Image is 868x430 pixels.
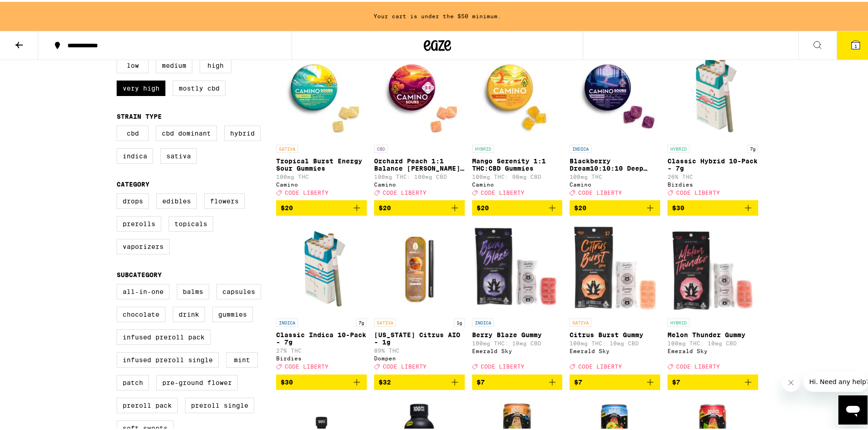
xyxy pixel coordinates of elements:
div: Camino [472,180,563,186]
div: Birdies [668,180,758,186]
p: 100mg THC: 100mg CBD [374,172,465,178]
legend: Category [117,179,149,186]
label: Mint [226,350,258,366]
span: CODE LIBERTY [481,362,524,368]
p: INDICA [276,317,298,325]
span: $20 [281,202,293,210]
label: CBD Dominant [156,124,217,139]
p: CBD [374,143,388,151]
div: Camino [276,180,367,186]
button: Add to bag [668,373,758,388]
img: Emerald Sky - Citrus Burst Gummy [570,221,660,312]
button: Add to bag [472,198,563,214]
span: $20 [477,202,489,210]
label: Drops [117,192,149,207]
label: Chocolate [117,305,165,320]
div: Dompen [374,354,465,359]
p: Orchard Peach 1:1 Balance [PERSON_NAME] Gummies [374,156,465,170]
label: Vaporizers [117,237,169,253]
p: 89% THC [374,346,465,352]
span: $7 [477,377,485,384]
img: Birdies - Classic Indica 10-Pack - 7g [276,221,367,312]
label: Indica [117,147,153,162]
p: HYBRID [668,143,689,151]
span: CODE LIBERTY [481,188,524,194]
label: Balms [177,282,209,298]
label: Drink [173,305,205,320]
button: Add to bag [668,198,758,214]
a: Open page for Blackberry Dream10:10:10 Deep Sleep Gummies from Camino [570,47,660,198]
p: 100mg THC: 98mg CBD [472,172,563,178]
p: Tropical Burst Energy Sour Gummies [276,156,367,170]
a: Open page for Classic Indica 10-Pack - 7g from Birdies [276,221,367,372]
p: 100mg THC: 10mg CBD [472,339,563,344]
a: Open page for Mango Serenity 1:1 THC:CBD Gummies from Camino [472,47,563,198]
p: [US_STATE] Citrus AIO - 1g [374,329,465,344]
p: 1g [454,317,465,325]
label: Sativa [160,147,197,162]
span: $30 [672,202,684,210]
button: Add to bag [276,198,367,214]
iframe: Button to launch messaging window [838,394,868,423]
label: Preroll Single [185,396,254,411]
img: Camino - Mango Serenity 1:1 THC:CBD Gummies [472,47,563,138]
span: Hi. Need any help? [5,6,66,14]
label: Flowers [204,192,245,207]
img: Dompen - California Citrus AIO - 1g [374,221,465,312]
p: HYBRID [668,317,689,325]
span: $7 [672,377,680,384]
div: Camino [570,180,660,186]
p: 26% THC [668,172,758,178]
p: 100mg THC: 10mg CBD [668,339,758,344]
legend: Strain Type [117,111,162,118]
a: Open page for Berry Blaze Gummy from Emerald Sky [472,221,563,372]
iframe: Close message [782,372,800,390]
span: CODE LIBERTY [383,188,426,194]
a: Open page for Melon Thunder Gummy from Emerald Sky [668,221,758,372]
span: CODE LIBERTY [578,188,622,194]
button: Add to bag [374,198,465,214]
label: Patch [117,373,149,389]
label: High [200,56,231,71]
label: Mostly CBD [173,79,226,94]
label: Hybrid [224,124,261,139]
label: All-In-One [117,282,169,298]
iframe: Message from company [804,370,868,390]
p: 27% THC [276,346,367,352]
p: Blackberry Dream10:10:10 Deep Sleep Gummies [570,156,660,170]
span: CODE LIBERTY [285,362,329,368]
img: Camino - Blackberry Dream10:10:10 Deep Sleep Gummies [570,47,660,138]
a: Open page for Tropical Burst Energy Sour Gummies from Camino [276,47,367,198]
p: Melon Thunder Gummy [668,329,758,337]
span: $20 [574,202,586,210]
label: Preroll Pack [117,396,178,411]
span: $32 [379,377,391,384]
label: Edibles [156,192,197,207]
span: 1 [854,41,857,47]
label: Low [117,56,149,71]
label: Pre-ground Flower [156,373,238,389]
img: Emerald Sky - Melon Thunder Gummy [668,221,758,312]
p: HYBRID [472,143,494,151]
p: INDICA [570,143,591,151]
label: Medium [156,56,192,71]
label: Very High [117,79,165,94]
span: CODE LIBERTY [676,188,720,194]
p: SATIVA [374,317,396,325]
div: Emerald Sky [668,346,758,352]
p: Classic Hybrid 10-Pack - 7g [668,156,758,170]
p: 100mg THC: 10mg CBD [570,339,660,344]
button: Add to bag [276,373,367,388]
span: CODE LIBERTY [578,362,622,368]
p: Citrus Burst Gummy [570,329,660,337]
span: CODE LIBERTY [676,362,720,368]
label: Infused Preroll Single [117,350,219,366]
button: Add to bag [374,373,465,388]
div: Emerald Sky [472,346,563,352]
button: Add to bag [472,373,563,388]
label: Infused Preroll Pack [117,328,211,343]
div: Emerald Sky [570,346,660,352]
p: Classic Indica 10-Pack - 7g [276,329,367,344]
legend: Subcategory [117,269,162,277]
span: $20 [379,202,391,210]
